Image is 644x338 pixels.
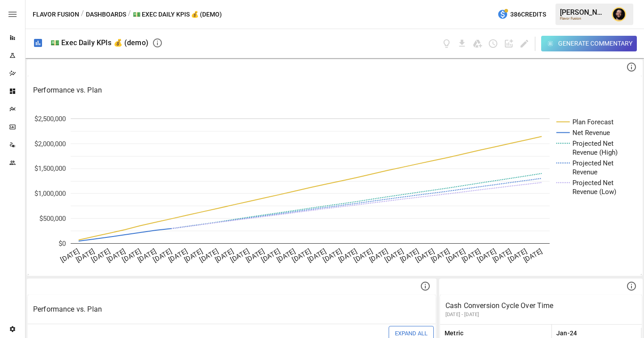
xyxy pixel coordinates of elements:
[167,247,189,264] text: [DATE]
[572,159,614,167] text: Projected Net
[457,38,467,49] button: Download dashboard
[556,329,577,338] span: Jan-24
[519,38,530,49] button: Edit dashboard
[75,247,96,264] text: [DATE]
[572,129,610,137] text: Net Revenue
[504,38,514,49] button: Add widget
[445,247,466,264] text: [DATE]
[33,85,636,96] p: Performance vs. Plan
[275,247,297,264] text: [DATE]
[39,215,66,223] text: $500,000
[560,17,606,21] div: Flavor Fusion
[491,247,513,264] text: [DATE]
[472,38,483,49] button: Save as Google Doc
[488,38,498,49] button: Schedule dashboard
[121,247,142,264] text: [DATE]
[445,329,463,338] span: Metric
[198,247,220,264] text: [DATE]
[352,247,374,264] text: [DATE]
[34,165,66,173] text: $1,500,000
[34,190,66,198] text: $1,000,000
[572,168,597,176] text: Revenue
[572,188,616,196] text: Revenue (Low)
[33,304,430,315] p: Performance vs. Plan
[560,8,606,17] div: [PERSON_NAME]
[476,247,497,264] text: [DATE]
[572,179,614,187] text: Projected Net
[136,247,158,264] text: [DATE]
[34,140,66,148] text: $2,000,000
[34,115,66,123] text: $2,500,000
[291,247,312,264] text: [DATE]
[306,247,328,264] text: [DATE]
[445,311,636,318] p: [DATE] - [DATE]
[572,118,614,126] text: Plan Forecast
[128,9,131,20] div: /
[507,247,528,264] text: [DATE]
[28,105,642,275] svg: A chart.
[260,247,281,264] text: [DATE]
[51,38,148,47] div: 💵 Exec Daily KPIs 💰 (demo)
[572,139,614,148] text: Projected Net
[214,247,235,264] text: [DATE]
[612,7,626,21] img: Ciaran Nugent
[368,247,390,264] text: [DATE]
[461,247,482,264] text: [DATE]
[414,247,436,264] text: [DATE]
[383,247,405,264] text: [DATE]
[399,247,420,264] text: [DATE]
[558,38,632,49] div: Generate Commentary
[81,9,84,20] div: /
[86,9,126,20] button: Dashboards
[445,300,636,311] p: Cash Conversion Cycle Over Time
[430,247,451,264] text: [DATE]
[229,247,250,264] text: [DATE]
[322,247,343,264] text: [DATE]
[245,247,266,264] text: [DATE]
[441,38,452,49] button: View documentation
[90,247,111,264] text: [DATE]
[337,247,359,264] text: [DATE]
[522,247,544,264] text: [DATE]
[59,240,66,248] text: $0
[606,2,631,27] button: Ciaran Nugent
[510,9,546,20] span: 386 Credits
[572,148,618,156] text: Revenue (High)
[494,6,550,23] button: 386Credits
[59,247,80,264] text: [DATE]
[541,36,637,51] button: Generate Commentary
[106,247,127,264] text: [DATE]
[33,9,79,20] button: Flavor Fusion
[183,247,204,264] text: [DATE]
[152,247,174,264] text: [DATE]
